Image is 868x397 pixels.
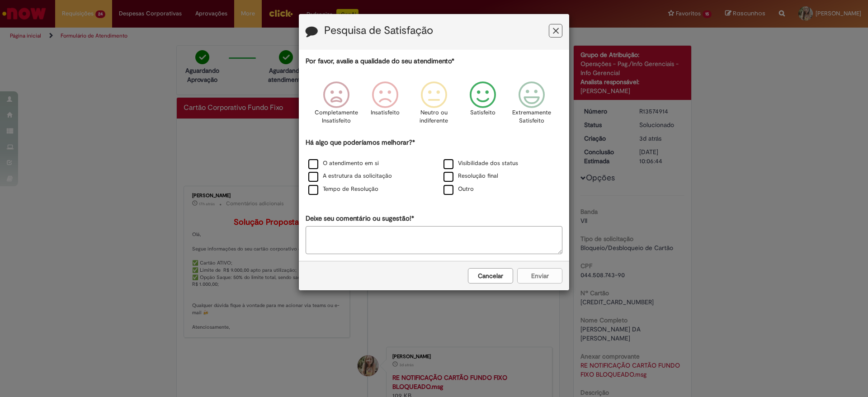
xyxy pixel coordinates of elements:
p: Extremamente Satisfeito [512,109,551,125]
div: Completamente Insatisfeito [313,75,359,137]
label: Visibilidade dos status [443,159,518,168]
div: Extremamente Satisfeito [509,75,555,137]
div: Há algo que poderíamos melhorar?* [306,138,562,196]
label: Pesquisa de Satisfação [324,25,433,37]
label: A estrutura da solicitação [308,172,392,180]
button: Cancelar [468,268,513,284]
label: O atendimento em si [308,159,379,168]
p: Completamente Insatisfeito [315,109,358,125]
label: Tempo de Resolução [308,185,378,194]
label: Resolução final [443,172,498,180]
div: Satisfeito [460,75,506,137]
p: Satisfeito [470,109,495,117]
label: Por favor, avalie a qualidade do seu atendimento* [306,57,454,66]
p: Insatisfeito [371,109,400,117]
label: Deixe seu comentário ou sugestão!* [306,214,414,223]
label: Outro [443,185,474,194]
p: Neutro ou indiferente [418,109,450,125]
div: Neutro ou indiferente [411,75,457,137]
div: Insatisfeito [362,75,408,137]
